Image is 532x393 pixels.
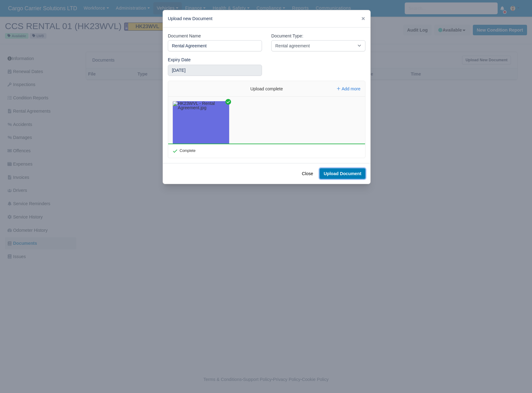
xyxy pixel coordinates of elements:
[163,10,370,28] div: Upload new Document
[168,65,262,76] input: Use the arrow keys to pick a date
[168,32,201,40] label: Document Name
[501,363,532,393] iframe: Chat Widget
[320,168,365,179] button: Upload Document
[334,84,363,93] button: Add more files
[168,81,365,158] div: File Uploader
[271,32,303,40] label: Document Type:
[168,56,191,63] label: Expiry Date
[168,144,197,158] div: Complete
[173,149,195,153] div: Complete
[220,81,313,97] div: Upload complete
[342,86,360,91] span: Add more
[298,168,317,179] button: Close
[173,101,229,145] a: HK23WVL - Rental Agreement.jpg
